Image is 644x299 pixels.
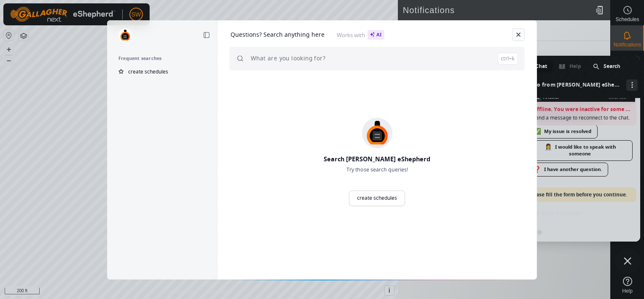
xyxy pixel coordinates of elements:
[118,55,206,61] h2: Frequent searches
[324,166,430,174] p: Try those search queries!
[349,190,405,206] a: create schedules
[324,155,430,163] h2: Search [PERSON_NAME] eShepherd
[231,31,325,38] h1: Questions? Search anything here
[251,47,518,71] input: What are you looking for?
[368,30,384,40] span: AI
[128,68,168,75] span: create schedules
[337,30,384,40] span: Works with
